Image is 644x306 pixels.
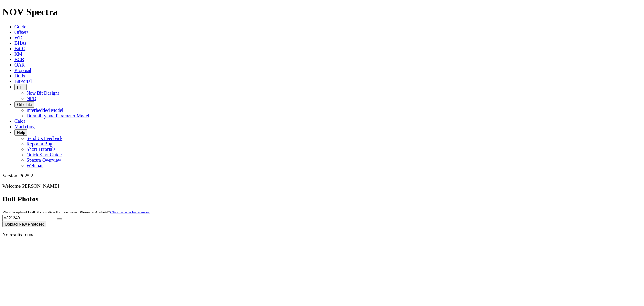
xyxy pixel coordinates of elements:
a: Short Tutorials [27,147,56,152]
a: Spectra Overview [27,158,61,163]
a: BitIQ [14,46,25,51]
a: Click here to learn more. [110,210,150,214]
a: BCR [14,57,24,62]
a: OAR [14,62,25,67]
input: Search Serial Number [2,215,56,221]
a: BHAs [14,41,27,46]
p: Welcome [2,184,642,189]
a: NPD [27,96,36,101]
a: Report a Bug [27,141,52,146]
a: Interbedded Model [27,108,63,113]
span: [PERSON_NAME] [21,184,59,189]
button: Help [14,129,27,136]
p: No results found. [2,232,642,238]
a: Durability and Parameter Model [27,113,89,118]
h1: NOV Spectra [2,6,642,18]
small: Want to upload Dull Photos directly from your iPhone or Android? [2,210,150,214]
a: New Bit Designs [27,90,59,96]
span: FTT [17,85,24,90]
a: WD [14,35,23,40]
a: Quick Start Guide [27,152,62,157]
button: OrbitLite [14,101,34,108]
a: Calcs [14,119,25,124]
button: Upload New Photoset [2,221,46,227]
span: OrbitLite [17,102,32,107]
h2: Dull Photos [2,195,642,203]
a: Proposal [14,68,31,73]
a: Webinar [27,163,43,168]
span: Help [17,130,25,135]
div: Version: 2025.2 [2,173,642,179]
a: Marketing [14,124,35,129]
a: Dulls [14,73,25,78]
a: KM [14,51,22,57]
a: Guide [14,24,26,29]
button: FTT [14,84,27,90]
a: Send Us Feedback [27,136,62,141]
a: Offsets [14,30,28,35]
a: BitPortal [14,79,32,84]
